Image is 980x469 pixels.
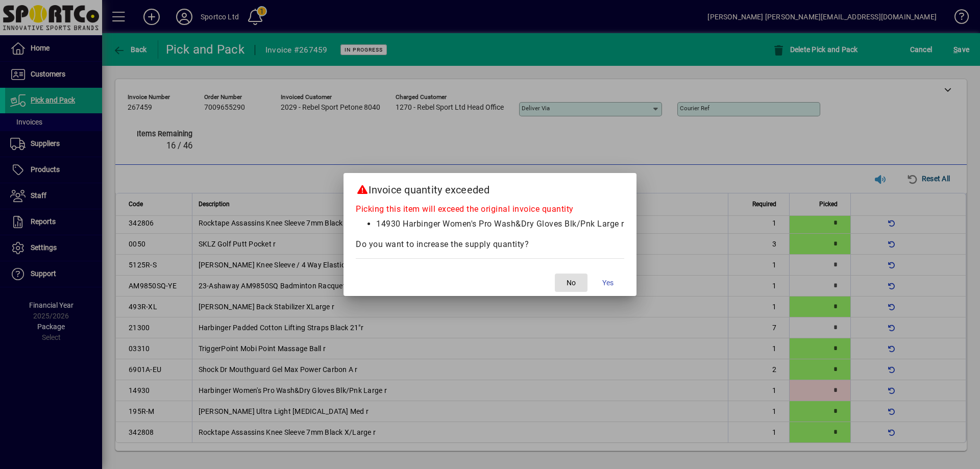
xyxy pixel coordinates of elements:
div: Picking this item will exceed the original invoice quantity [356,203,624,218]
span: Yes [602,278,614,288]
div: Do you want to increase the supply quantity? [356,238,624,251]
li: 14930 Harbinger Women's Pro Wash&Dry Gloves Blk/Pnk Large r [376,218,624,230]
h2: Invoice quantity exceeded [344,173,636,203]
button: No [555,274,587,292]
button: Yes [592,274,624,292]
span: No [567,278,576,288]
